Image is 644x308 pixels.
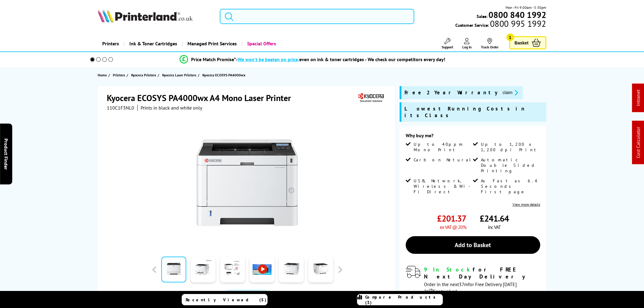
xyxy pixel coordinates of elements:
[489,21,546,26] span: 0800 995 1992
[635,90,641,106] a: Intranet
[481,178,539,194] span: As Fast as 6.4 Seconds First page
[481,38,499,49] a: Track Order
[357,92,385,103] img: Kyocera
[107,105,134,111] span: 110C1F3NL0
[501,89,520,96] button: promo-description
[236,56,445,62] div: - even on ink & toner cartridges - We check our competitors every day!
[509,36,546,49] a: Basket 1
[113,72,127,78] a: Printers
[98,9,212,24] a: Printerland Logo
[414,178,471,194] span: USB, Network, Wireless & Wi-Fi Direct
[98,9,193,23] img: Printerland Logo
[462,45,472,49] span: Log In
[202,72,247,78] a: Kyocera ECOSYS PA4000wx
[480,213,509,224] span: £241.64
[406,236,540,254] a: Add to Basket
[82,54,543,65] li: modal_Promise
[162,72,196,78] span: Kyocera Laser Printers
[477,13,488,19] span: Sales:
[455,21,546,28] span: Customer Service:
[506,33,514,41] span: 1
[424,266,540,280] div: for FREE Next Day Delivery
[481,142,539,152] span: Up to 1,200 x 1,200 dpi Print
[186,297,267,303] span: Recently Viewed (5)
[202,72,245,78] span: Kyocera ECOSYS PA4000wx
[131,72,158,78] a: Kyocera Printers
[442,45,453,49] span: Support
[191,56,236,62] span: Price Match Promise*
[113,72,125,78] span: Printers
[414,142,471,152] span: Up to 40ppm Mono Print
[98,72,108,78] a: Home
[98,36,124,51] a: Printers
[488,9,546,20] b: 0800 840 1992
[182,294,268,305] a: Recently Viewed (5)
[440,224,466,230] span: ex VAT @ 20%
[357,294,443,305] a: Compare Products (3)
[488,12,546,18] a: 0800 840 1992
[162,72,198,78] a: Kyocera Laser Printers
[506,5,546,10] span: Mon - Fri 9:00am - 5:30pm
[238,56,299,62] span: We won’t be beaten on price,
[182,36,241,51] a: Managed Print Services
[459,281,468,287] span: 37m
[187,123,307,242] img: Kyocera ECOSYS PA4000wx
[424,281,517,294] span: Order in the next for Free Delivery [DATE] 26 September!
[442,38,453,49] a: Support
[3,138,9,170] span: Product Finder
[129,36,177,51] span: Ink & Toner Cartridges
[141,105,202,111] i: Prints in black and white only
[404,89,498,96] span: Free 2 Year Warranty
[404,105,543,119] span: Lowest Running Costs in its Class
[635,127,641,158] a: Cost Calculator
[131,72,156,78] span: Kyocera Printers
[241,36,281,51] a: Special Offers
[406,132,540,142] div: Why buy me?
[488,224,501,230] span: inc VAT
[515,39,529,47] span: Basket
[98,72,107,78] span: Home
[462,38,472,49] a: Log In
[224,289,271,302] a: Product_All_Videos
[481,157,539,173] span: Automatic Double Sided Printing
[429,287,433,292] sup: th
[124,36,182,51] a: Ink & Toner Cartridges
[513,202,540,207] a: View more details
[365,294,443,305] span: Compare Products (3)
[437,213,466,224] span: £201.37
[424,266,473,273] span: 9 In Stock
[107,92,297,103] h1: Kyocera ECOSYS PA4000wx A4 Mono Laser Printer
[406,266,540,294] div: modal_delivery
[414,157,471,163] span: Carbon Netural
